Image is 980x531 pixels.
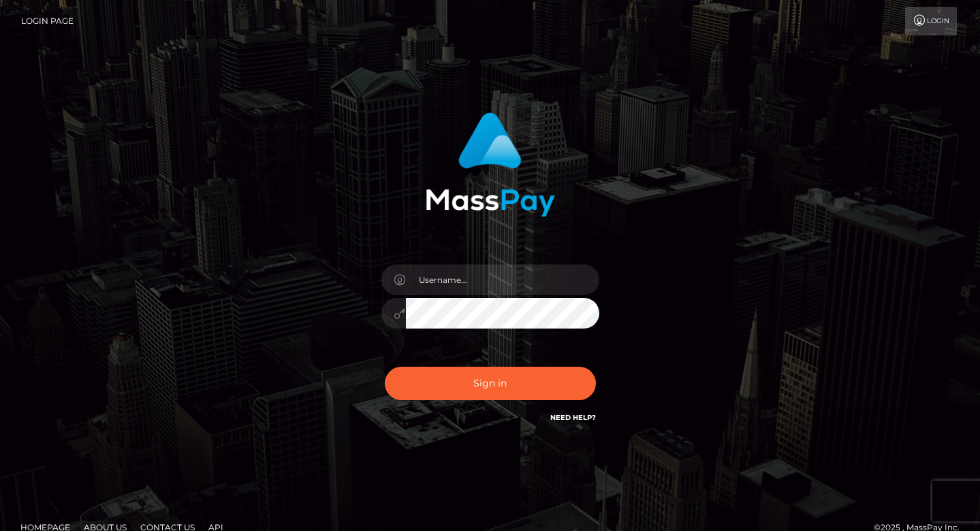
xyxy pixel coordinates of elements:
[385,367,596,400] button: Sign in
[406,264,599,295] input: Username...
[426,112,555,217] img: MassPay Login
[550,413,596,422] a: Need Help?
[905,7,957,35] a: Login
[21,7,74,35] a: Login Page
